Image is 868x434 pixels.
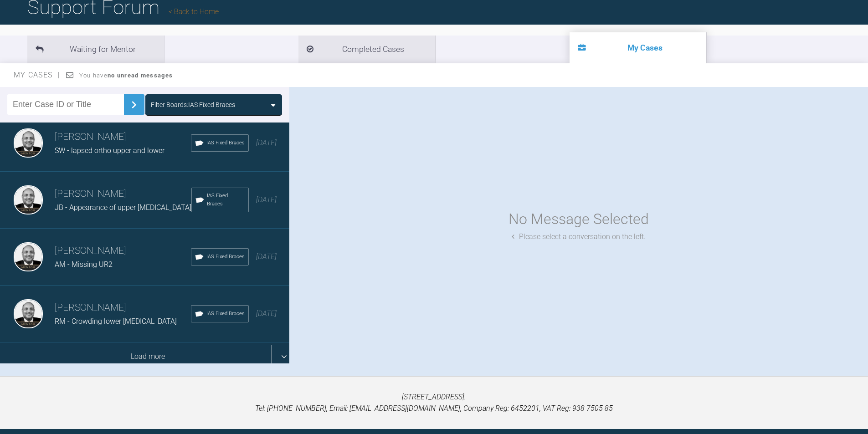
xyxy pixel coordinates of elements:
[207,192,245,208] span: IAS Fixed Braces
[55,260,113,269] span: AM - Missing UR2
[14,242,43,271] img: Utpalendu Bose
[14,299,43,328] img: Utpalendu Bose
[256,252,277,261] span: [DATE]
[27,36,164,63] li: Waiting for Mentor
[256,309,277,318] span: [DATE]
[206,139,245,147] span: IAS Fixed Braces
[151,100,235,110] div: Filter Boards: IAS Fixed Braces
[508,208,649,231] div: No Message Selected
[55,186,191,202] h3: [PERSON_NAME]
[512,231,646,243] div: Please select a conversation on the left.
[55,146,164,155] span: SW - lapsed ortho upper and lower
[298,36,435,63] li: Completed Cases
[14,71,61,79] span: My Cases
[15,391,853,414] p: [STREET_ADDRESS]. Tel: [PHONE_NUMBER], Email: [EMAIL_ADDRESS][DOMAIN_NAME], Company Reg: 6452201,...
[127,97,141,112] img: chevronRight.28bd32b0.svg
[79,72,173,79] span: You have
[206,253,245,261] span: IAS Fixed Braces
[7,94,124,115] input: Enter Case ID or Title
[108,72,173,79] strong: no unread messages
[256,195,277,204] span: [DATE]
[55,317,177,326] span: RM - Crowding lower [MEDICAL_DATA]
[55,203,191,212] span: JB - Appearance of upper [MEDICAL_DATA]
[14,128,43,158] img: Utpalendu Bose
[55,129,191,145] h3: [PERSON_NAME]
[570,32,706,63] li: My Cases
[14,185,43,214] img: Utpalendu Bose
[206,310,245,318] span: IAS Fixed Braces
[169,7,219,16] a: Back to Home
[256,138,277,147] span: [DATE]
[55,300,191,316] h3: [PERSON_NAME]
[55,243,191,259] h3: [PERSON_NAME]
